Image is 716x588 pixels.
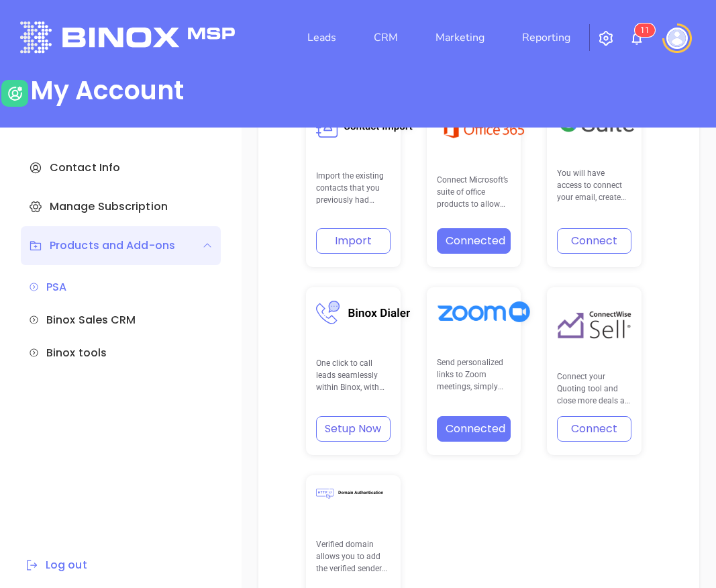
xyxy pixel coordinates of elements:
p: Import the existing contacts that you previously had engagements with from another tool, You can ... [316,170,391,207]
button: Setup Now [316,416,391,442]
div: Products and Add-ons [29,238,175,254]
p: Connect Microsoft’s suite of office products to allow for the sending of emails and scheduling of... [437,174,511,211]
a: Reporting [517,24,576,51]
div: Binox Sales CRM [29,312,213,328]
button: Connect [557,416,631,442]
a: Leads [302,24,342,51]
div: Products and Add-ons [21,226,221,265]
div: My Account [30,75,184,106]
img: iconSetting [598,30,614,46]
span: 1 [645,26,650,35]
button: Connected [437,416,511,442]
img: user [666,28,688,49]
p: Connect your Quoting tool and close more deals all within one platform. [557,371,631,405]
p: Send personalized links to Zoom meetings, simply authenticate with your Zoom account and you’ll b... [437,356,511,393]
button: Connected [437,228,511,254]
p: One click to call leads seamlessly within Binox, with the ability to receive calls and manage adv... [316,357,391,394]
a: Marketing [430,24,490,51]
div: Contact Info [21,148,221,187]
div: Binox tools [29,345,213,361]
p: Verified domain allows you to add the verified senders for your email campaigns automatically. [316,538,391,575]
div: Manage Subscription [21,187,221,226]
sup: 11 [635,23,655,37]
span: 1 [640,26,645,35]
div: PSA [29,279,213,295]
button: Connect [557,228,631,254]
img: logo [20,21,235,53]
p: You will have access to connect your email, create meetings in Microsoft Teams or Zoom and see yo... [557,167,631,204]
a: CRM [368,24,403,51]
button: Log out [21,556,91,574]
button: Import [316,228,391,254]
img: user [1,80,28,107]
img: iconNotification [629,30,645,46]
